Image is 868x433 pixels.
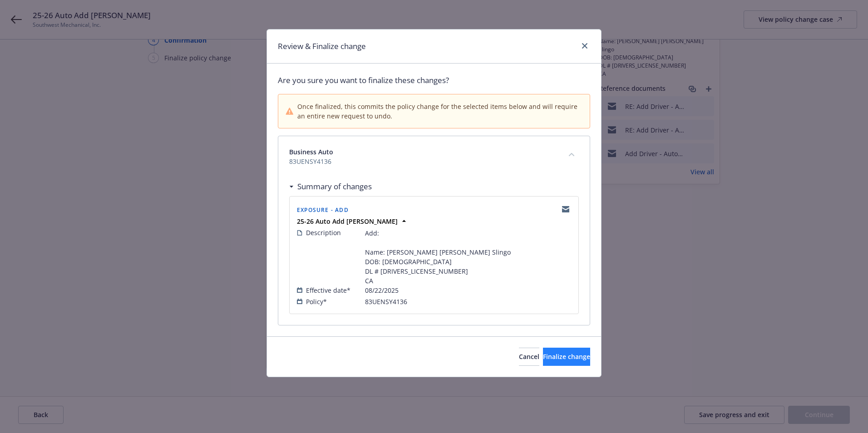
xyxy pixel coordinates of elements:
[579,40,590,51] a: close
[289,147,557,157] span: Business Auto
[543,352,590,361] span: Finalize change
[297,206,349,214] span: Exposure - Add
[289,157,557,166] span: 83UENSY4136
[306,228,341,237] span: Description
[560,204,571,215] a: copyLogging
[278,40,366,52] h1: Review & Finalize change
[519,352,539,361] span: Cancel
[519,348,539,366] button: Cancel
[306,297,327,306] span: Policy*
[297,217,398,226] strong: 25-26 Auto Add [PERSON_NAME]
[543,348,590,366] button: Finalize change
[306,285,350,295] span: Effective date*
[289,181,372,192] div: Summary of changes
[297,102,582,121] span: Once finalized, this commits the policy change for the selected items below and will require an e...
[297,181,372,192] h3: Summary of changes
[365,228,511,285] span: Add: Name: [PERSON_NAME] [PERSON_NAME] Slingo DOB: [DEMOGRAPHIC_DATA] DL # [DRIVERS_LICENSE_NUMBE...
[278,136,590,177] div: Business Auto83UENSY4136collapse content
[365,285,399,295] span: 08/22/2025
[365,297,407,306] span: 83UENSY4136
[564,147,579,162] button: collapse content
[278,74,590,86] span: Are you sure you want to finalize these changes?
